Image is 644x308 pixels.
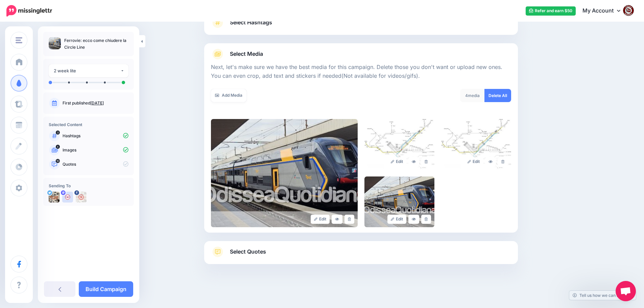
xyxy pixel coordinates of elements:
[484,89,511,102] a: Delete All
[90,100,104,105] a: [DATE]
[6,5,52,17] img: Missinglettr
[441,119,511,170] img: ccd40dec5fad2b03892887e49323df36_large.jpg
[230,247,266,256] span: Select Quotes
[211,49,511,60] a: Select Media
[56,159,60,163] span: 10
[460,89,485,102] div: media
[49,64,128,77] button: 2 week lite
[63,100,128,106] p: First published
[526,6,576,16] a: Refer and earn $50
[56,131,60,135] span: 0
[49,192,59,203] img: uTTNWBrh-84924.jpeg
[387,215,407,224] a: Edit
[464,157,483,166] a: Edit
[576,3,634,19] a: My Account
[63,147,128,153] p: Images
[211,60,511,227] div: Select Media
[211,63,511,80] p: Next, let's make sure we have the best media for this campaign. Delete those you don't want or up...
[56,145,60,149] span: 4
[230,49,263,58] span: Select Media
[211,17,511,35] a: Select Hashtags
[16,37,22,43] img: menu.png
[569,291,636,300] a: Tell us how we can improve
[49,37,61,49] img: c2137f38d0c3932148ae78222def0bfa_thumb.jpg
[230,18,272,27] span: Select Hashtags
[465,93,468,98] span: 4
[387,157,407,166] a: Edit
[364,119,434,170] img: e40c3cf92c9e9ba1892676eaf4820a0b_large.jpg
[311,215,330,224] a: Edit
[211,89,246,102] a: Add Media
[63,133,128,139] p: Hashtags
[63,161,128,167] p: Quotes
[54,67,120,75] div: 2 week lite
[364,176,434,227] img: b842b9b394c79df0c6d27011912084eb_large.jpg
[76,192,87,203] img: 463453305_2684324355074873_6393692129472495966_n-bsa154739.jpg
[62,192,73,203] img: user_default_image.png
[49,183,128,188] h4: Sending To
[616,281,636,301] div: Aprire la chat
[49,122,128,127] h4: Selected Content
[211,119,358,227] img: c2137f38d0c3932148ae78222def0bfa_large.jpg
[211,246,511,264] a: Select Quotes
[64,37,128,51] p: Ferrovie: ecco come chiudere la Circle Line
